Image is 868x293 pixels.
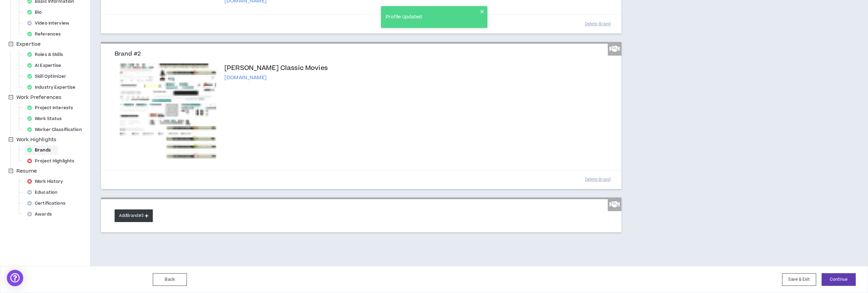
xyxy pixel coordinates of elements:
[9,169,13,173] span: minus-square
[25,114,69,123] div: Work Status
[15,93,63,102] span: Work Preferences
[15,167,38,175] span: Resume
[25,18,76,28] div: Video Interview
[224,63,328,73] p: [PERSON_NAME] Classic Movies
[25,61,68,70] div: AI Expertise
[25,125,89,134] div: Worker Classification
[25,83,82,92] div: Industry Expertise
[15,136,58,144] span: Work Highlights
[115,50,613,58] h3: Brand #2
[16,136,56,143] span: Work Highlights
[9,95,13,100] span: minus-square
[782,273,816,286] button: Save & Exit
[25,145,58,155] div: Brands
[9,137,13,142] span: minus-square
[25,156,81,166] div: Project Highlights
[16,41,41,48] span: Expertise
[25,177,70,186] div: Work History
[25,209,59,219] div: Awards
[16,94,61,101] span: Work Preferences
[120,63,216,160] img: Turner Classic Movies
[25,72,73,81] div: Skill Optimizer
[15,40,42,48] span: Expertise
[25,199,72,208] div: Certifications
[153,273,187,286] button: Back
[224,74,328,81] p: [DOMAIN_NAME]
[25,103,80,113] div: Project Interests
[25,8,49,17] div: Bio
[115,209,153,222] button: AddBrand#3
[384,12,480,23] div: Profile Updated
[7,270,23,286] div: Open Intercom Messenger
[480,9,485,14] button: close
[25,188,64,197] div: Education
[9,42,13,46] span: minus-square
[580,174,615,186] button: Delete Brand
[580,18,615,30] button: Delete Brand
[25,29,68,39] div: References
[822,273,856,286] button: Continue
[25,50,70,59] div: Roles & Skills
[16,167,37,175] span: Resume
